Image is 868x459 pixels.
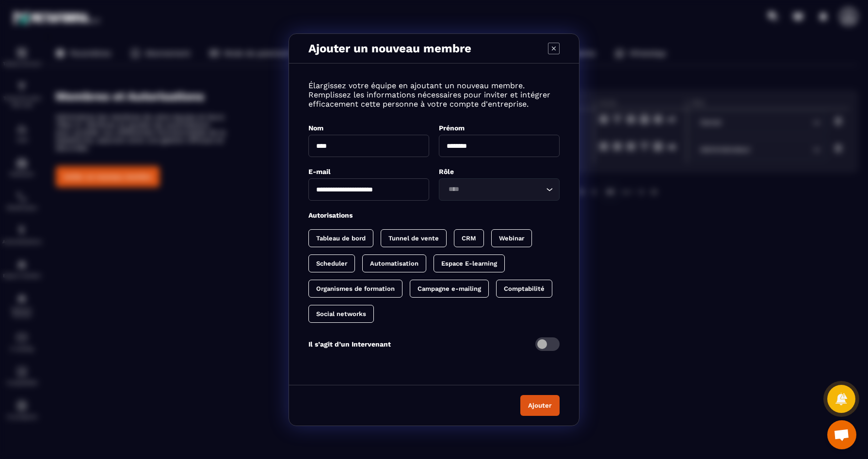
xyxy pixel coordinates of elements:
p: Tableau de bord [316,235,366,242]
p: Campagne e-mailing [418,285,481,292]
button: Ajouter [520,395,560,416]
p: Tunnel de vente [388,235,439,242]
input: Search for option [445,184,544,195]
label: Prénom [439,124,465,132]
p: Social networks [316,310,366,317]
label: Rôle [439,168,454,175]
label: E-mail [308,168,331,175]
label: Nom [308,124,323,132]
p: Il s’agit d’un Intervenant [308,340,391,348]
a: Ouvrir le chat [827,420,856,449]
label: Autorisations [308,211,353,219]
p: Comptabilité [504,285,545,292]
div: Search for option [439,178,560,201]
p: Élargissez votre équipe en ajoutant un nouveau membre. Remplissez les informations nécessaires po... [308,81,560,109]
p: Espace E-learning [441,260,497,267]
p: Automatisation [370,260,418,267]
p: Scheduler [316,260,347,267]
p: Webinar [499,235,524,242]
p: Ajouter un nouveau membre [308,42,471,55]
p: CRM [462,235,476,242]
p: Organismes de formation [316,285,395,292]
